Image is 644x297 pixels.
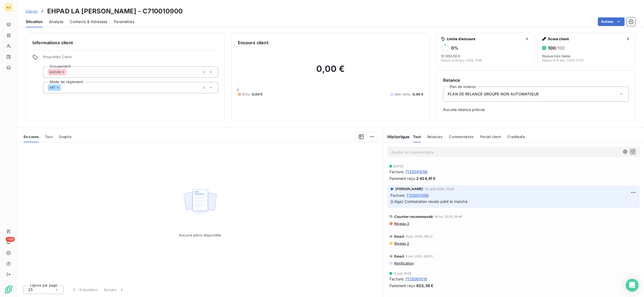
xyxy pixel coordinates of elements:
span: Contacts & Adresses [70,19,107,24]
span: VRT [49,86,55,89]
span: Facture : [389,276,404,282]
span: [PERSON_NAME] [395,187,423,191]
span: Email [394,234,404,239]
span: 0,00 € [413,92,423,97]
span: /100 [556,45,565,51]
span: Échu [242,92,250,97]
span: Facture : [391,192,405,198]
span: Situation [26,19,43,24]
span: Relances [427,135,443,139]
span: Limite d’encours [447,37,523,41]
span: Paiement reçu [389,176,415,181]
span: 2 424,41 € [416,176,436,181]
span: Tout [413,135,421,139]
span: Clients [26,9,38,13]
h6: Relance [443,77,629,83]
span: 25 [28,287,33,292]
span: 16 juil. 2025, 16:40 [435,215,462,218]
span: Niveau 3 [394,221,409,226]
span: Score client [548,37,624,41]
span: [Litige] Contestation revalo pdnt le marché [391,199,467,204]
input: Ajouter une valeur [66,70,71,75]
span: Facture : [389,169,404,175]
span: Propriétés Client [43,55,218,62]
span: Courrier recommandé [394,214,433,219]
button: Actions [598,17,625,26]
a: Clients [26,9,38,14]
span: Depuis le 14 janv. 2025, 11:48 [441,59,482,62]
span: Email [394,254,404,258]
span: Notification [394,261,414,265]
img: Empty state [183,186,217,219]
span: Aucune pièce disponible [179,233,221,237]
h6: 0 % [451,45,458,51]
img: Logo LeanPay [4,285,13,294]
span: Portail client [480,135,501,139]
span: Paiement reçu [389,283,415,288]
span: AUCUN [49,70,60,74]
h6: Encours client [238,39,268,46]
button: Suivant [101,284,128,295]
span: +99 [6,237,15,242]
span: 623,38 € [416,283,433,288]
span: Paramètres [114,19,134,24]
h6: Informations client [32,39,218,46]
span: Aucune relance prévue [443,107,629,112]
span: Commentaires [449,135,474,139]
span: Risque très faible [542,54,571,58]
span: Creditsafe [507,135,525,139]
span: Depuis le 10 déc. 2024, 07:53 [542,59,584,62]
span: Tout [45,135,53,139]
span: 7125041056 [405,169,428,175]
span: 7125041056 [406,192,429,198]
input: Ajouter une valeur [61,85,65,90]
button: Limite d’encours0%12 000,00 €Depuis le 14 janv. 2025, 11:48 [436,33,534,67]
span: 12 août 2025, 10:03 [425,187,454,191]
span: Graphe [59,135,72,139]
div: Open Intercom Messenger [626,279,639,292]
span: Niveau 2 [394,241,409,246]
h6: 100 [548,45,565,51]
h2: 0,00 € [238,64,424,80]
span: 9 juil. 2025, 09:22 [406,235,433,238]
h6: Historique [383,133,410,140]
span: 0,00 € [252,92,263,97]
span: 5 juil. 2025, 08:53 [406,255,433,258]
span: [DATE] [393,165,403,168]
span: 13 juin 2025 [393,272,411,275]
div: AA [4,3,13,12]
button: Précédent [68,284,101,295]
span: PLAN DE RELANCE GROUPE NON AUTOMATIQUE [448,91,539,97]
button: Score client100/100Risque très faibleDepuis le 10 déc. 2024, 07:53 [538,33,635,67]
span: 0 [237,88,239,92]
span: En cours [24,135,39,139]
h3: EHPAD LA [PERSON_NAME] - C710010900 [47,6,183,16]
span: Non-échu [395,92,410,97]
span: Analyse [49,19,63,24]
span: 7125061019 [405,276,427,282]
span: 12 000,00 € [441,54,460,58]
